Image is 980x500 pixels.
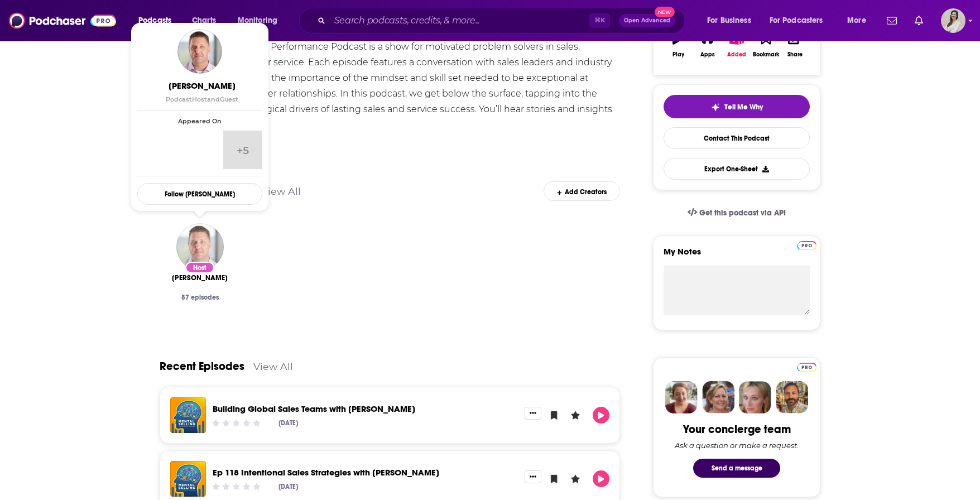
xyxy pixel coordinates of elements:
[230,12,292,30] button: open menu
[797,361,816,372] a: Pro website
[176,223,224,271] img: Will Milano
[664,25,693,65] button: Play
[781,25,810,65] button: Share
[330,12,589,30] input: Search podcasts, credits, & more...
[672,51,684,58] div: Play
[619,14,675,27] button: Open AdvancedNew
[664,158,810,180] button: Export One-Sheet
[567,470,584,487] button: Leave a Rating
[665,381,698,414] img: Sydney Profile
[185,262,214,273] div: Host
[137,183,262,205] button: Follow [PERSON_NAME]
[170,397,206,433] img: Building Global Sales Teams with Gearoid Cox
[223,131,262,169] a: +5
[679,199,795,227] a: Get this podcast via API
[278,419,298,427] div: [DATE]
[707,13,751,28] span: For Business
[140,80,265,103] a: [PERSON_NAME]PodcastHostandGuest
[882,11,901,30] a: Show notifications dropdown
[137,117,262,125] span: Appeared On
[753,51,779,58] div: Bookmark
[544,181,620,201] div: Add Creators
[624,18,670,23] span: Open Advanced
[762,12,839,30] button: open menu
[664,246,810,266] label: My Notes
[207,95,220,103] span: and
[192,13,216,28] span: Charts
[797,363,816,372] img: Podchaser Pro
[170,461,206,497] img: Ep 118 Intentional Sales Strategies with Jacob Hicks
[546,407,563,424] button: Bookmark Episode
[172,273,228,282] a: Will Milano
[9,10,116,31] img: Podchaser - Follow, Share and Rate Podcasts
[941,8,965,33] button: Show profile menu
[546,470,563,487] button: Bookmark Episode
[211,419,262,427] div: Community Rating: 0 out of 5
[770,13,823,28] span: For Podcasters
[711,103,720,112] img: tell me why sparkle
[683,422,791,436] div: Your concierge team
[675,441,799,450] div: Ask a question or make a request.
[238,13,277,28] span: Monitoring
[140,80,265,91] span: [PERSON_NAME]
[699,208,786,218] span: Get this podcast via API
[172,273,228,282] span: [PERSON_NAME]
[787,51,803,58] div: Share
[702,381,734,414] img: Barbara Profile
[131,12,186,30] button: open menu
[910,11,928,30] a: Show notifications dropdown
[593,407,609,424] button: Play
[185,12,223,30] a: Charts
[693,25,722,65] button: Apps
[525,470,541,483] button: Show More Button
[593,470,609,487] button: Play
[655,7,675,17] span: New
[847,13,866,28] span: More
[211,483,262,491] div: Community Rating: 0 out of 5
[664,95,810,118] button: tell me why sparkleTell Me Why
[160,359,244,373] a: Recent Episodes
[567,407,584,424] button: Leave a Rating
[941,8,965,33] span: Logged in as britt11559
[525,407,541,419] button: Show More Button
[310,8,695,33] div: Search podcasts, credits, & more...
[700,51,715,58] div: Apps
[253,360,293,372] a: View All
[797,241,816,250] img: Podchaser Pro
[166,95,238,103] span: Podcast Host Guest
[177,29,222,74] img: Will Milano
[699,12,765,30] button: open menu
[169,294,231,301] div: 87 episodes
[776,381,808,414] img: Jon Profile
[213,403,415,414] a: Building Global Sales Teams with Gearoid Cox
[839,12,880,30] button: open menu
[664,127,810,149] a: Contact This Podcast
[751,25,780,65] button: Bookmark
[739,381,771,414] img: Jules Profile
[693,459,780,478] button: Send a message
[261,185,301,197] a: View All
[213,467,439,478] a: Ep 118 Intentional Sales Strategies with Jacob Hicks
[589,13,610,28] span: ⌘ K
[727,51,746,58] div: Added
[797,239,816,250] a: Pro website
[278,483,298,491] div: [DATE]
[138,13,171,28] span: Podcasts
[941,8,965,33] img: User Profile
[724,103,763,112] span: Tell Me Why
[722,25,751,65] button: Added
